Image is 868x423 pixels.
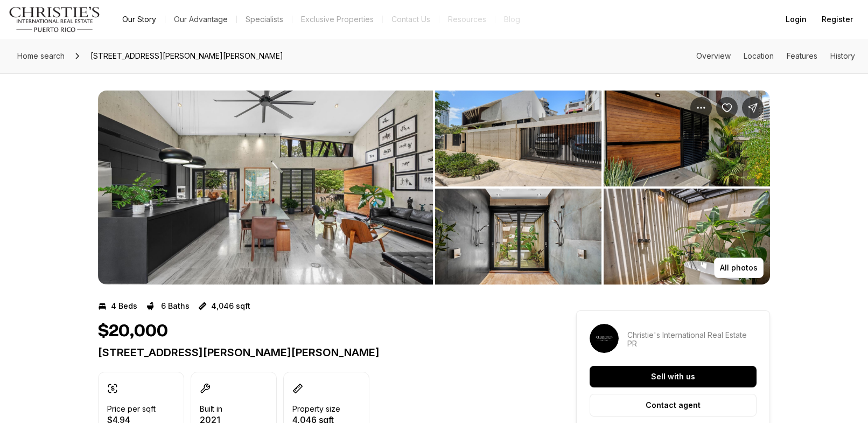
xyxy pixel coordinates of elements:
[435,91,770,285] li: 2 of 8
[107,405,156,413] p: Price per sqft
[786,15,807,24] span: Login
[646,401,701,410] p: Contact agent
[86,47,288,65] span: [STREET_ADDRESS][PERSON_NAME][PERSON_NAME]
[98,321,168,342] h1: $20,000
[495,12,529,27] a: Blog
[720,263,758,272] p: All photos
[13,47,69,65] a: Home search
[830,51,855,60] a: Skip to: History
[716,97,738,119] button: Save Property: 1211 LUCHETTI
[111,302,137,310] p: 4 Beds
[604,91,770,186] button: View image gallery
[627,331,757,348] p: Christie's International Real Estate PR
[161,302,190,310] p: 6 Baths
[200,405,222,413] p: Built in
[742,97,764,119] button: Share Property: 1211 LUCHETTI
[651,372,695,381] p: Sell with us
[165,12,236,27] a: Our Advantage
[292,405,340,413] p: Property size
[696,52,855,60] nav: Page section menu
[114,12,165,27] a: Our Story
[435,189,601,285] button: View image gallery
[98,346,537,359] p: [STREET_ADDRESS][PERSON_NAME][PERSON_NAME]
[237,12,292,27] a: Specialists
[383,12,439,27] button: Contact Us
[779,9,813,30] button: Login
[822,15,853,24] span: Register
[439,12,495,27] a: Resources
[714,258,764,278] button: All photos
[435,91,601,186] button: View image gallery
[590,366,757,387] button: Sell with us
[787,51,817,60] a: Skip to: Features
[211,302,250,310] p: 4,046 sqft
[292,12,382,27] a: Exclusive Properties
[590,394,757,417] button: Contact agent
[17,51,65,60] span: Home search
[98,91,433,285] li: 1 of 8
[98,91,433,285] button: View image gallery
[98,91,770,285] div: Listing Photos
[744,51,774,60] a: Skip to: Location
[815,9,859,30] button: Register
[9,6,101,32] img: logo
[604,189,770,285] button: View image gallery
[696,51,731,60] a: Skip to: Overview
[690,97,712,119] button: Property options
[146,297,190,315] button: 6 Baths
